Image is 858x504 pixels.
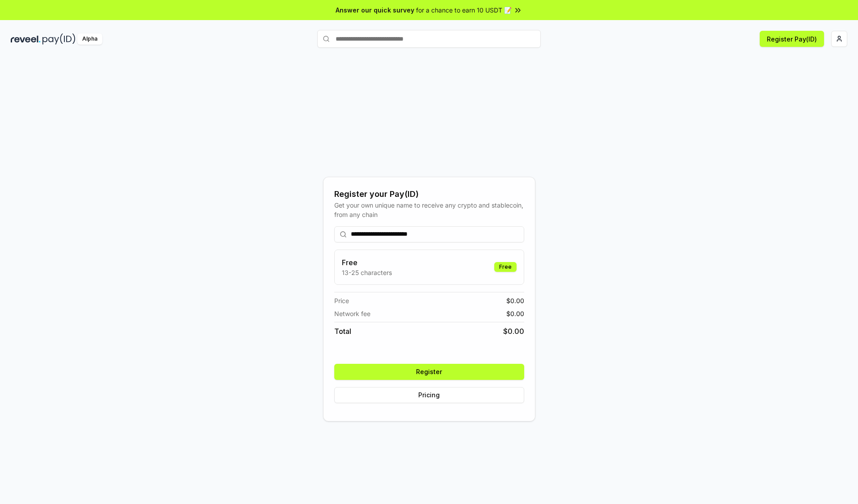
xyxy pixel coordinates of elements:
[342,268,392,277] p: 13-25 characters
[334,188,524,200] div: Register your Pay(ID)
[77,33,102,45] div: Alpha
[506,296,524,305] span: $ 0.00
[336,5,414,15] span: Answer our quick survey
[760,31,824,47] button: Register Pay(ID)
[342,257,392,268] h3: Free
[334,309,370,318] span: Network fee
[334,200,524,219] div: Get your own unique name to receive any crypto and stablecoin, from any chain
[506,309,524,318] span: $ 0.00
[416,5,512,15] span: for a chance to earn 10 USDT 📝
[334,326,351,337] span: Total
[334,387,524,403] button: Pricing
[503,326,524,337] span: $ 0.00
[494,262,517,272] div: Free
[334,364,524,380] button: Register
[334,296,349,305] span: Price
[11,33,41,45] img: reveel_dark
[42,33,76,45] img: pay_id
